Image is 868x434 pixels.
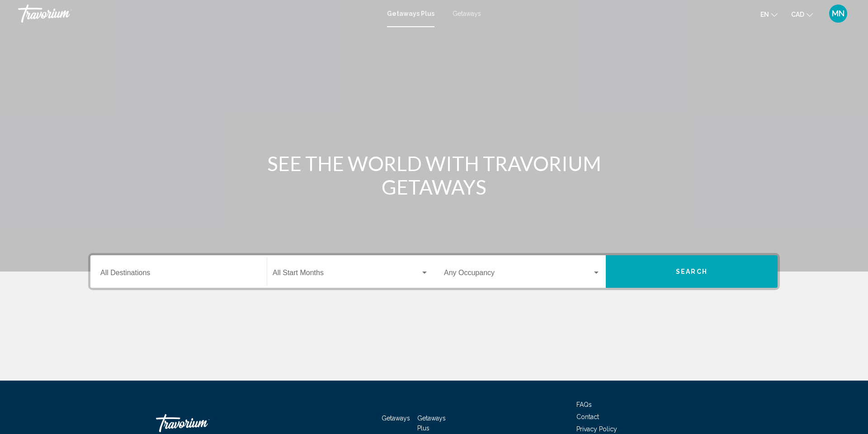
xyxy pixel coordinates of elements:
[417,415,446,432] a: Getaways Plus
[264,152,604,199] h1: SEE THE WORLD WITH TRAVORIUM GETAWAYS
[676,268,708,276] span: Search
[606,255,778,288] button: Search
[90,255,778,288] div: Search widget
[576,413,599,420] a: Contact
[760,8,778,21] button: Change language
[387,10,434,17] a: Getaways Plus
[760,11,769,18] span: en
[826,4,850,23] button: User Menu
[453,10,481,17] a: Getaways
[576,401,592,408] a: FAQs
[576,425,617,433] a: Privacy Policy
[832,9,844,18] span: MN
[791,11,804,18] span: CAD
[791,8,813,21] button: Change currency
[18,5,378,23] a: Travorium
[382,415,410,422] a: Getaways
